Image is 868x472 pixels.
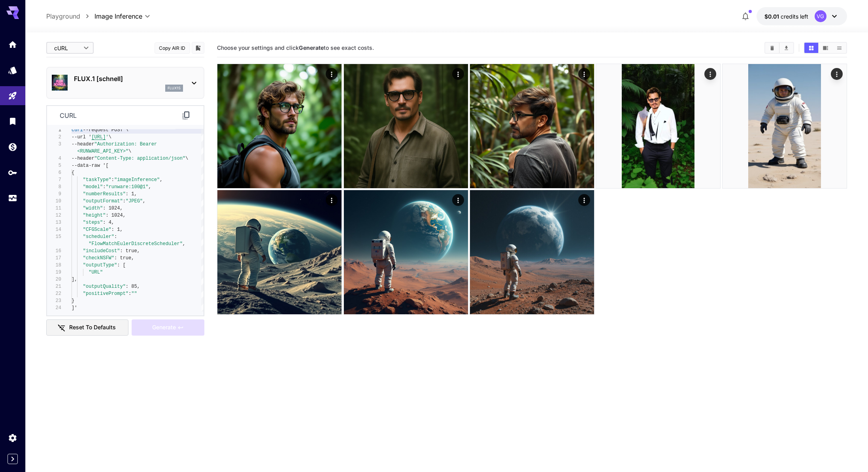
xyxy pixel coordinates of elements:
[47,276,61,283] div: 20
[94,142,157,147] span: "Authorization: Bearer
[8,193,17,203] div: Usage
[344,64,468,188] img: 9k=
[832,43,846,53] button: Show media in list view
[106,134,109,140] span: '
[47,255,61,262] div: 17
[83,262,117,268] span: "outputType"
[217,64,342,188] img: Z
[72,163,109,168] span: --data-raw '[
[46,319,128,336] button: Reset to defaults
[819,43,832,53] button: Show media in video view
[781,13,808,20] span: credits left
[47,297,61,304] div: 23
[111,177,114,183] span: :
[217,190,342,314] img: 2Q==
[47,212,61,219] div: 12
[149,184,151,190] span: ,
[779,43,793,53] button: Download All
[103,206,123,211] span: : 1024,
[815,10,826,22] div: VG
[47,141,61,148] div: 3
[47,126,61,134] div: 1
[47,226,61,233] div: 14
[83,220,103,225] span: "steps"
[72,142,94,147] span: --header
[83,127,128,133] span: --request POST \
[764,13,781,20] span: $0.01
[83,198,123,204] span: "outputFormat"
[326,68,338,80] div: Actions
[72,134,91,140] span: --url '
[155,42,190,54] button: Copy AIR ID
[47,219,61,226] div: 13
[72,170,74,176] span: {
[47,233,61,240] div: 15
[47,198,61,205] div: 10
[83,291,128,296] span: "positivePrompt"
[106,184,149,190] span: "runware:100@1"
[47,205,61,212] div: 11
[470,64,594,188] img: 2Q==
[60,111,77,120] p: curl
[83,213,106,218] span: "height"
[94,11,142,21] span: Image Inference
[83,177,111,183] span: "taskType"
[8,454,18,464] button: Expand sidebar
[194,43,202,53] button: Add to library
[83,191,126,197] span: "numberResults"
[128,291,131,296] span: :
[46,11,80,21] a: Playground
[168,85,181,91] p: flux1s
[74,74,183,83] p: FLUX.1 [schnell]
[47,247,61,255] div: 16
[217,44,374,51] span: Choose your settings and click to see exact costs.
[126,198,143,204] span: "JPEG"
[47,304,61,312] div: 24
[596,64,720,188] img: 9k=
[120,248,140,254] span: : true,
[47,155,61,162] div: 4
[47,269,61,276] div: 19
[83,227,111,232] span: "CFGScale"
[47,183,61,191] div: 8
[83,255,114,261] span: "checkNSFW"
[47,176,61,183] div: 7
[8,116,17,126] div: Library
[723,64,847,188] img: 2Q==
[804,43,818,53] button: Show media in grid view
[94,156,185,161] span: "Content-Type: application/json"
[72,127,83,133] span: curl
[52,71,199,95] div: FLUX.1 [schnell]flux1s
[764,12,808,21] div: $0.01259
[8,65,17,75] div: Models
[326,194,338,206] div: Actions
[8,91,17,101] div: Playground
[77,149,129,154] span: <RUNWARE_API_KEY>"
[47,169,61,176] div: 6
[143,198,145,204] span: ,
[452,68,464,80] div: Actions
[764,42,794,54] div: Clear AllDownload All
[83,234,114,240] span: "scheduler"
[89,270,103,275] span: "URL"
[8,40,17,49] div: Home
[114,255,134,261] span: : true,
[704,68,716,80] div: Actions
[344,190,468,314] img: 2Q==
[111,227,123,232] span: : 1,
[126,191,137,197] span: : 1,
[83,184,103,190] span: "model"
[103,184,106,190] span: :
[831,68,843,80] div: Actions
[114,177,160,183] span: "imageInference"
[92,134,106,140] span: [URL]
[47,191,61,198] div: 9
[160,177,163,183] span: ,
[132,291,137,296] span: ""
[126,284,140,289] span: : 85,
[54,44,79,52] span: cURL
[72,298,74,304] span: }
[757,7,847,25] button: $0.01259VG
[72,305,77,311] span: ]'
